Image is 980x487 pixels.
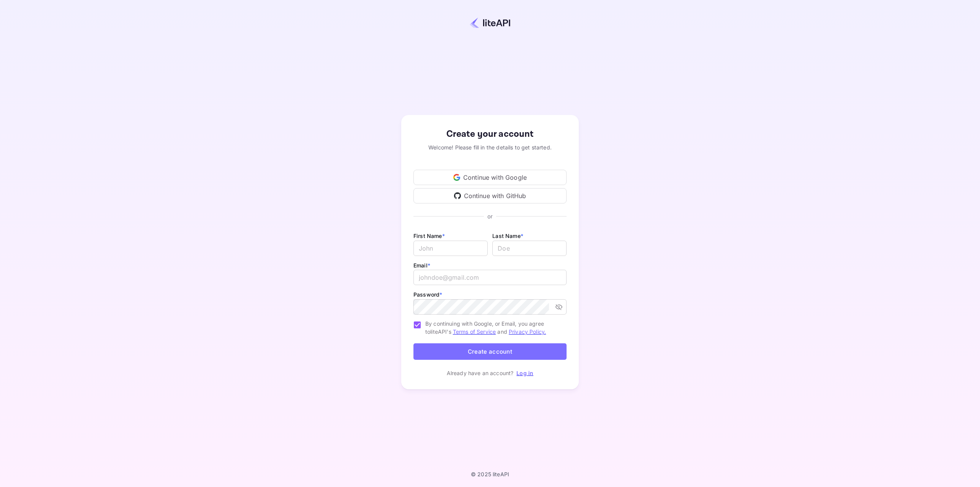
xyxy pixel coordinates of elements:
[516,370,533,376] a: Log in
[413,343,567,360] button: Create account
[492,233,523,239] label: Last Name
[471,471,509,477] p: © 2025 liteAPI
[552,300,566,314] button: toggle password visibility
[413,262,430,269] label: Email
[413,170,567,185] div: Continue with Google
[413,233,445,239] label: First Name
[492,241,567,256] input: Doe
[453,328,496,335] a: Terms of Service
[413,188,567,203] div: Continue with GitHub
[447,369,514,377] p: Already have an account?
[509,328,546,335] a: Privacy Policy.
[413,270,567,285] input: johndoe@gmail.com
[470,17,510,28] img: liteapi
[413,241,488,256] input: John
[413,291,442,298] label: Password
[413,143,567,151] div: Welcome! Please fill in the details to get started.
[413,127,567,141] div: Create your account
[425,320,560,336] span: By continuing with Google, or Email, you agree to liteAPI's and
